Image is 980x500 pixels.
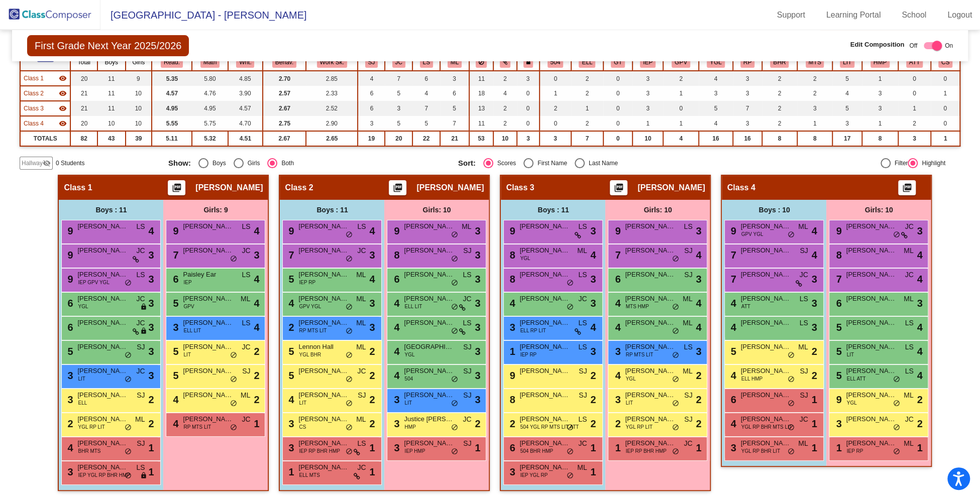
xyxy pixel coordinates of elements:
td: 0 [931,71,960,86]
div: First Name [533,159,567,168]
td: 9 [126,71,152,86]
td: 2.90 [306,116,358,131]
a: School [894,7,934,23]
td: 5.80 [192,71,228,86]
button: Math [200,57,220,68]
td: 6 [358,86,385,101]
mat-icon: picture_as_pdf [171,183,183,197]
td: 13 [469,101,493,116]
td: 19 [358,131,385,146]
td: 0 [931,116,960,131]
div: Girls: 9 [163,200,268,220]
td: 10 [126,101,152,116]
button: ELL [579,57,595,68]
td: 1 [571,101,603,116]
td: 6 [358,101,385,116]
th: Megan Lacy [440,54,469,71]
td: 2 [762,71,797,86]
td: 0 [517,101,539,116]
span: ML [798,221,808,232]
td: 3 [539,131,571,146]
span: LS [578,221,587,232]
span: 3 [696,223,701,238]
td: 4 [493,86,517,101]
th: Susan Jordan [358,54,385,71]
th: Literacy Group [832,54,862,71]
td: 2.75 [263,116,306,131]
td: 2.33 [306,86,358,101]
td: 2.52 [306,101,358,116]
span: [PERSON_NAME] [183,245,233,256]
td: 3 [862,86,898,101]
div: Boys : 11 [59,200,163,220]
td: 4 [412,86,440,101]
span: 0 Students [56,159,84,168]
td: 4.57 [152,86,192,101]
td: 11 [469,116,493,131]
td: 18 [469,86,493,101]
td: 43 [97,131,125,146]
td: 2.67 [263,101,306,116]
span: 3 [590,223,596,238]
td: 7 [571,131,603,146]
td: 2 [571,86,603,101]
button: ATT [906,57,923,68]
td: 17 [832,131,862,146]
button: Print Students Details [610,180,627,195]
span: do_not_disturb_alt [787,231,794,239]
th: High Maintenance Parents [862,54,898,71]
span: [PERSON_NAME] [637,183,705,193]
td: 5.11 [152,131,192,146]
span: [PERSON_NAME] [740,221,791,231]
span: [PERSON_NAME] [404,221,454,231]
span: [PERSON_NAME] [298,245,349,256]
td: 3 [733,71,762,86]
td: 3 [517,71,539,86]
td: 10 [126,86,152,101]
td: 1 [539,86,571,101]
td: 2 [571,116,603,131]
span: Hallway [22,159,43,168]
span: JC [242,245,250,256]
th: Counseling Services/Supports [931,54,960,71]
td: 4.95 [192,101,228,116]
span: LS [684,221,692,232]
button: CS [938,57,952,68]
td: 3 [862,101,898,116]
mat-icon: visibility [59,89,67,97]
span: On [945,41,953,50]
td: 3 [517,131,539,146]
button: Writ. [236,57,254,68]
td: 2 [493,71,517,86]
span: JC [136,245,145,256]
td: 2 [898,116,931,131]
div: Boys [208,159,226,168]
td: 1 [663,116,698,131]
td: 5 [412,116,440,131]
span: 4 [254,223,259,238]
button: MTS [806,57,824,68]
td: 20 [70,116,97,131]
td: 0 [663,101,698,116]
span: [PERSON_NAME] [404,245,454,256]
span: 3 [148,247,154,263]
button: 504 [548,57,564,68]
td: Monica Ernst - No Class Name [20,71,70,86]
span: ML [904,245,913,256]
td: 1 [862,116,898,131]
td: 22 [412,131,440,146]
span: 9 [65,225,73,236]
div: Girls: 10 [826,200,931,220]
th: Good Parent Volunteer [663,54,698,71]
td: 0 [931,101,960,116]
span: 3 [254,247,259,263]
td: 0 [898,86,931,101]
td: 3 [632,101,664,116]
div: Scores [493,159,516,168]
td: 11 [97,71,125,86]
td: 1 [663,86,698,101]
th: Boys [97,54,125,71]
td: 11 [97,86,125,101]
span: SJ [800,245,808,256]
span: Class 4 [727,183,755,193]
